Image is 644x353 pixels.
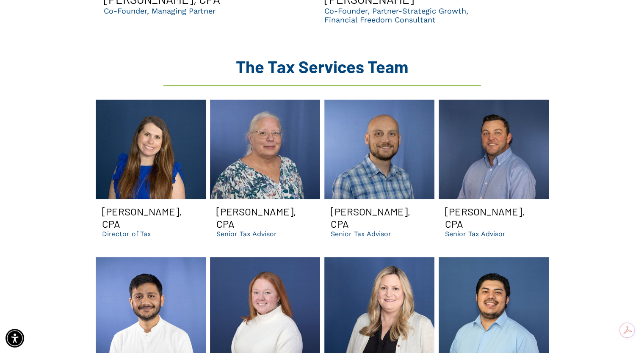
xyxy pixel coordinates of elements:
p: Financial Freedom Consultant [324,15,468,24]
h3: [PERSON_NAME], CPA [102,205,199,230]
p: Senior Tax Advisor [216,230,277,238]
a: Michelle Smiling | Dental CPA and accounting consultants in GA [96,99,206,199]
h3: [PERSON_NAME], CPA [331,205,428,230]
h3: [PERSON_NAME], CPA [445,205,542,230]
p: Senior Tax Advisor [331,230,391,238]
p: Co-Founder, Partner-Strategic Growth, [324,6,468,15]
h3: [PERSON_NAME], CPA [216,205,314,230]
p: Co-Founder, Managing Partner [104,6,216,15]
span: The Tax Services Team [236,56,408,77]
div: Accessibility Menu [6,329,24,347]
p: Senior Tax Advisor [445,230,506,238]
a: Jamie smiling | Dental CPA firm in GA for bookkeeping, managerial accounting, taxes [210,99,320,199]
p: Director of Tax [102,230,151,238]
